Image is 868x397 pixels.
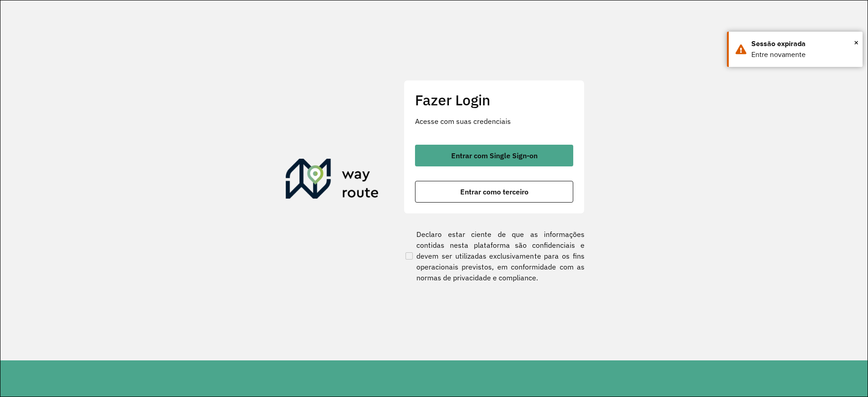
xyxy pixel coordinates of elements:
img: Roteirizador AmbevTech [286,159,379,202]
button: button [415,181,573,203]
div: Sessão expirada [751,38,856,49]
span: Entrar como terceiro [460,188,528,195]
span: × [854,36,859,49]
span: Entrar com Single Sign-on [451,152,538,159]
h2: Fazer Login [415,91,573,109]
button: Close [854,36,859,49]
div: Entre novamente [751,49,856,60]
label: Declaro estar ciente de que as informações contidas nesta plataforma são confidenciais e devem se... [404,229,585,283]
p: Acesse com suas credenciais [415,116,573,127]
button: button [415,145,573,166]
